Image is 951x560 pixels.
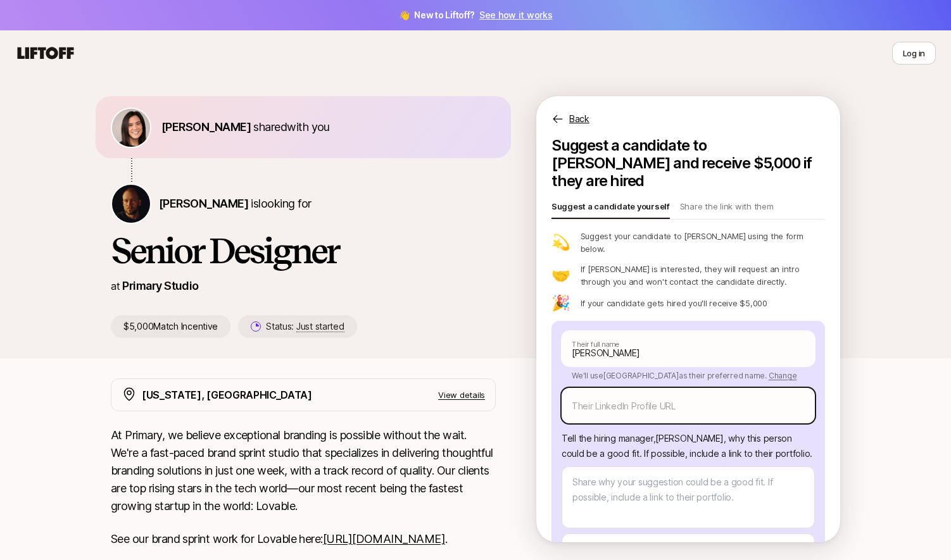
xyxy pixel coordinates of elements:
[111,278,120,294] p: at
[111,530,496,548] p: See our brand sprint work for Lovable here: .
[161,118,335,136] p: shared
[399,8,553,23] span: 👋 New to Liftoff?
[122,279,198,292] a: Primary Studio
[551,137,825,190] p: Suggest a candidate to [PERSON_NAME] and receive $5,000 if they are hired
[581,263,825,288] p: If [PERSON_NAME] is interested, they will request an intro through you and won't contact the cand...
[111,426,496,515] p: At Primary, we believe exceptional branding is possible without the wait. We're a fast-paced bran...
[562,431,815,461] p: Tell the hiring manager, [PERSON_NAME] , why this person could be a good fit . If possible, inclu...
[892,42,936,65] button: Log in
[159,195,311,213] p: is looking for
[551,235,570,250] p: 💫
[111,315,230,338] p: $5,000 Match Incentive
[551,296,570,311] p: 🎉
[161,120,251,134] span: [PERSON_NAME]
[551,268,570,283] p: 🤝
[112,185,150,223] img: Nicholas Pattison
[159,197,248,210] span: [PERSON_NAME]
[111,232,496,270] h1: Senior Designer
[296,321,344,332] span: Just started
[287,120,330,134] span: with you
[680,200,774,218] p: Share the link with them
[581,297,767,309] p: If your candidate gets hired you'll receive $5,000
[551,200,670,218] p: Suggest a candidate yourself
[142,387,312,403] p: [US_STATE], [GEOGRAPHIC_DATA]
[581,230,825,255] p: Suggest your candidate to [PERSON_NAME] using the form below.
[112,109,150,147] img: 71d7b91d_d7cb_43b4_a7ea_a9b2f2cc6e03.jpg
[323,532,445,545] a: [URL][DOMAIN_NAME]
[562,366,815,382] p: We'll use [GEOGRAPHIC_DATA] as their preferred name.
[769,371,797,380] span: Change
[479,9,553,20] a: See how it works
[438,389,485,401] p: View details
[266,319,344,334] p: Status:
[569,111,589,127] p: Back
